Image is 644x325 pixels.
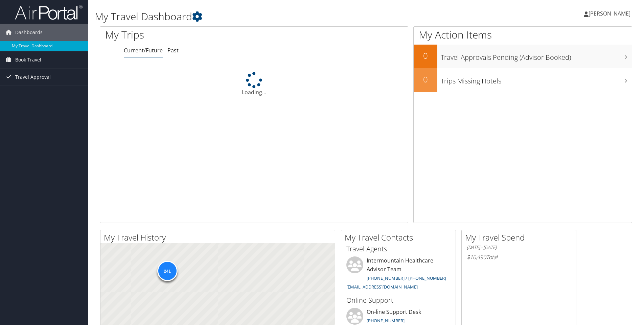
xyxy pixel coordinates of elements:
[414,45,632,68] a: 0Travel Approvals Pending (Advisor Booked)
[414,28,632,42] h1: My Action Items
[157,261,177,281] div: 241
[346,284,418,290] a: [EMAIL_ADDRESS][DOMAIN_NAME]
[414,68,632,92] a: 0Trips Missing Hotels
[441,49,632,62] h3: Travel Approvals Pending (Advisor Booked)
[467,253,571,261] h6: Total
[167,47,179,54] a: Past
[15,24,43,41] span: Dashboards
[100,72,408,96] div: Loading...
[414,74,437,85] h2: 0
[465,232,576,243] h2: My Travel Spend
[95,9,456,24] h1: My Travel Dashboard
[345,232,456,243] h2: My Travel Contacts
[343,256,454,293] li: Intermountain Healthcare Advisor Team
[441,73,632,86] h3: Trips Missing Hotels
[105,28,275,42] h1: My Trips
[589,10,630,17] span: [PERSON_NAME]
[346,296,451,305] h3: Online Support
[414,50,437,61] h2: 0
[467,253,486,261] span: $10,490
[367,318,405,324] a: [PHONE_NUMBER]
[104,232,335,243] h2: My Travel History
[15,69,51,85] span: Travel Approval
[15,4,83,20] img: airportal-logo.png
[124,47,163,54] a: Current/Future
[15,51,41,68] span: Book Travel
[584,3,637,24] a: [PERSON_NAME]
[367,275,446,281] a: [PHONE_NUMBER] / [PHONE_NUMBER]
[467,244,571,251] h6: [DATE] - [DATE]
[346,244,451,254] h3: Travel Agents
